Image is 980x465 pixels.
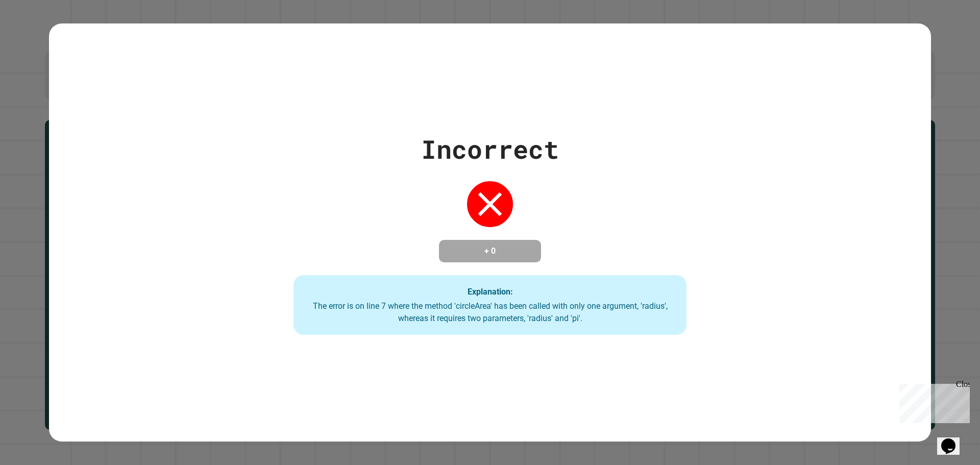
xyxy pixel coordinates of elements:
div: The error is on line 7 where the method 'circleArea' has been called with only one argument, 'rad... [304,300,676,325]
strong: Explanation: [468,286,513,296]
iframe: chat widget [895,380,970,423]
h4: + 0 [449,245,531,257]
div: Incorrect [421,130,559,168]
div: Chat with us now!Close [4,4,70,65]
iframe: chat widget [937,424,970,455]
